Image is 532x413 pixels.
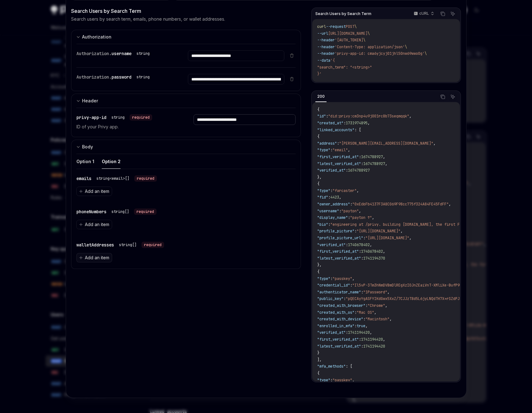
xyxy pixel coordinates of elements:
span: "public_key" [317,296,343,301]
button: Copy the contents from the code block [439,93,447,101]
span: "authenticator_name" [317,290,361,295]
span: : [348,215,350,220]
span: password [111,74,132,80]
span: : [328,222,330,227]
span: , [357,188,359,193]
span: 'privy-app-id: cma6yjcyj01jhl50nw69wwo0g' [335,51,425,56]
span: "0xE6bFb4137F3A8C069F98cc775f324A84FE45FdFF" [352,202,449,207]
div: string [137,51,150,56]
span: "passkey" [333,276,352,281]
span: "profile_picture_url" [317,235,363,240]
span: : [330,188,333,193]
span: "[URL][DOMAIN_NAME]" [357,229,400,234]
span: : [346,168,348,173]
span: --header [317,44,335,49]
span: --header [317,51,335,56]
span: "bio" [317,222,328,227]
span: { [317,269,319,274]
div: walletAddresses [76,242,164,248]
span: : [354,229,357,234]
span: "profile_picture" [317,229,354,234]
span: username [111,51,132,56]
div: string[] [111,209,129,214]
span: 1740678402 [361,249,383,254]
span: "Chrome" [368,303,385,308]
p: cURL [419,11,429,16]
span: , [374,310,376,315]
span: --request [326,24,346,29]
span: , [352,276,354,281]
span: "verified_at" [317,168,346,173]
span: : [ [346,364,352,369]
span: "type" [317,378,330,383]
div: Body [82,143,93,151]
span: "fid" [317,195,328,200]
span: , [433,141,436,146]
span: Add an item [85,221,109,228]
span: "Il5vP-3Tm3hNmDVBmDlREgXzIOJnZEaiVnT-XMliXe-BufP9GL1-d3qhozk9IkZwQ_" [352,283,501,288]
span: "latest_verified_at" [317,256,361,261]
button: Add an item [76,220,112,229]
div: string [111,115,125,120]
span: , [368,121,370,126]
span: } [317,350,319,355]
span: : [ [354,127,361,132]
span: , [383,337,385,342]
span: Search Users by Search Term [315,11,371,16]
button: expand input section [71,94,301,108]
p: Search users by search term, emails, phone numbers, or wallet addresses. [71,16,225,22]
span: : [328,195,330,200]
span: , [387,290,390,295]
button: Option 1 [76,154,94,169]
span: "created_at" [317,121,343,126]
span: : [359,337,361,342]
span: Authorization. [76,74,111,80]
span: : [343,121,346,126]
button: expand input section [71,30,301,44]
button: Copy the contents from the code block [439,10,447,18]
span: --url [317,31,328,36]
span: 1741194370 [363,256,385,261]
span: "verified_at" [317,242,346,247]
span: "first_verified_at" [317,249,359,254]
span: "username" [317,209,339,214]
div: required [130,114,152,121]
span: POST [346,24,354,29]
span: 1741194420 [361,337,383,342]
span: --data [317,58,330,63]
span: '{ [330,58,335,63]
span: "created_with_device" [317,317,363,322]
span: "address" [317,141,337,146]
span: }, [317,262,322,267]
span: : [350,283,352,288]
button: Ask AI [449,93,457,101]
div: Search Users by Search Term [71,7,301,15]
span: }' [317,71,322,76]
span: [URL][DOMAIN_NAME] [328,31,368,36]
span: "first_verified_at" [317,154,359,159]
span: : [337,141,339,146]
span: : [326,114,328,119]
span: : [363,317,365,322]
span: Authorization. [76,51,111,56]
span: emails [76,176,91,181]
button: expand input section [71,140,301,154]
span: "latest_verified_at" [317,161,361,166]
span: }, [317,175,322,180]
span: phoneNumbers [76,209,106,214]
span: "mfa_methods" [317,364,346,369]
span: "linked_accounts" [317,127,354,132]
div: phoneNumbers [76,209,157,215]
span: \ [354,24,357,29]
span: "verified_at" [317,330,346,335]
button: Option 2 [102,154,121,169]
span: 1741194420 [348,330,370,335]
span: , [339,195,341,200]
div: string<email>[] [96,176,129,181]
div: Authorization.username [76,50,152,57]
div: emails [76,175,157,182]
span: "[URL][DOMAIN_NAME]" [365,235,409,240]
span: : [363,235,365,240]
span: Add an item [85,188,109,194]
span: { [317,107,319,112]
